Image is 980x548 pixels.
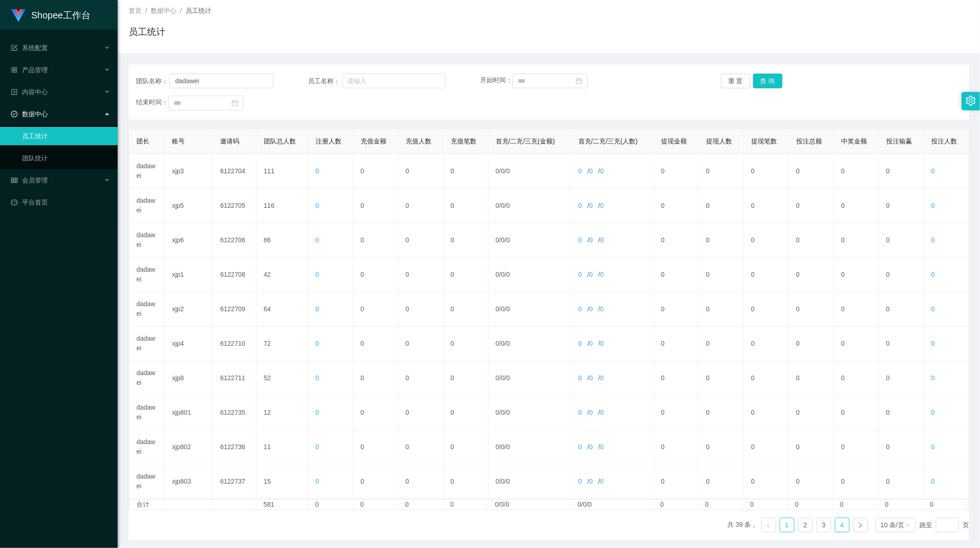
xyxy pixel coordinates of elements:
td: 0 [879,430,924,464]
td: 0 [744,464,789,499]
td: 0 [789,395,834,430]
td: 86 [256,223,308,257]
td: 0 [879,395,924,430]
span: 0 [506,167,510,175]
i: 图标: down [905,522,910,529]
i: 图标: right [858,523,863,528]
td: xjp803 [164,464,213,499]
td: 0 [308,500,353,509]
a: 团队统计 [22,149,110,167]
div: 10 条/页 [881,518,904,532]
span: 0 [496,271,499,278]
td: / / [571,361,654,395]
span: 0 [600,409,604,416]
td: xjp6 [164,223,213,257]
span: 0 [931,340,935,347]
td: 0 [789,326,834,361]
td: 0 [353,395,398,430]
span: 0 [589,409,593,416]
td: 6122708 [213,257,256,292]
span: 0 [506,305,510,313]
span: 员工名称： [308,76,341,86]
i: 图标: check-circle-o [11,111,17,117]
td: 0 [443,223,488,257]
span: 0 [501,409,504,416]
span: 注册人数 [316,137,341,145]
span: 0 [496,202,499,209]
span: 内容中心 [11,88,48,96]
button: 查 询 [753,74,782,88]
td: dadawei [129,326,164,361]
td: / / [571,395,654,430]
td: 0 [443,292,488,326]
span: 团长 [136,137,149,145]
span: 0 [931,236,935,244]
td: 0 [879,154,924,188]
span: 0 [501,167,504,175]
i: 图标: calendar [232,100,238,106]
span: 0 [316,202,319,209]
td: 0 [789,188,834,223]
span: 0 [600,374,604,382]
td: 0 [398,223,443,257]
td: 72 [256,326,308,361]
td: 0 [353,292,398,326]
li: 1 [780,518,794,532]
td: 0 [654,257,699,292]
td: 0 [834,154,879,188]
td: xjp8 [164,361,213,395]
i: 图标: appstore-o [11,67,17,73]
span: 0 [316,236,319,244]
span: 0 [501,271,504,278]
td: 64 [256,292,308,326]
span: 0 [600,478,604,485]
td: / / [571,430,654,464]
td: xjp1 [164,257,213,292]
td: dadawei [129,464,164,499]
td: 0 [699,257,744,292]
span: 0 [600,305,604,313]
td: 0 [353,326,398,361]
td: 0 [789,223,834,257]
td: dadawei [129,292,164,326]
td: dadawei [129,395,164,430]
td: 0 [443,188,488,223]
span: 0 [931,443,935,451]
span: 0 [316,374,319,382]
input: 请输入 [170,74,273,88]
td: 0 [744,292,789,326]
td: / / [488,464,571,499]
span: 0 [501,478,504,485]
a: 图标: dashboard平台首页 [11,193,110,211]
span: 会员管理 [11,177,48,184]
button: 重 置 [721,74,750,88]
td: 0 [398,257,443,292]
td: 0 [789,361,834,395]
span: 0 [600,202,604,209]
td: 0 [879,326,924,361]
td: 0 [654,188,699,223]
td: 合计 [130,500,165,509]
td: 0 [744,326,789,361]
span: 0 [506,271,510,278]
span: 0 [600,340,604,347]
span: 0 [316,340,319,347]
span: 团队总人数 [264,137,296,145]
h1: 员工统计 [129,25,165,39]
span: 0 [496,478,499,485]
td: 0 [744,430,789,464]
td: 0 [398,188,443,223]
td: 6122704 [213,154,256,188]
td: / / [488,154,571,188]
td: / / [488,292,571,326]
span: / [180,7,182,14]
td: 0 [654,223,699,257]
li: 4 [835,518,850,532]
span: 数据中心 [11,110,48,118]
li: 3 [816,518,831,532]
td: 0 [744,257,789,292]
td: 0 [789,257,834,292]
td: 0 [654,326,699,361]
span: 0 [578,340,582,347]
span: 0 [316,443,319,451]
